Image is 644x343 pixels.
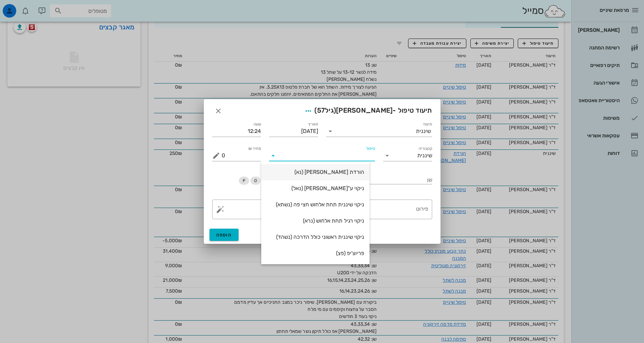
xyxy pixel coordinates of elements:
[267,234,364,240] div: ניקוי שיננית ראשוני כולל הדרכה (נשהד)
[307,122,318,127] label: תאריך
[267,169,364,175] div: הורדת [PERSON_NAME] (נא)
[242,177,245,185] span: P
[267,250,364,256] div: פריוצ'יפ (פצ)
[416,128,431,134] div: שיננית
[248,146,261,151] label: מחיר ₪
[423,122,432,127] label: תיעוד
[209,229,239,241] button: הוספה
[314,106,336,114] span: (גיל )
[336,106,393,114] span: [PERSON_NAME]
[418,146,432,151] label: קטגוריה
[317,106,325,114] span: 57
[254,177,257,185] span: O
[366,146,375,151] label: טיפול
[267,185,364,191] div: ניקוי ע"[PERSON_NAME] (נאל)
[216,232,232,238] span: הוספה
[302,105,432,117] span: תיעוד טיפול -
[212,152,220,160] button: מחיר ₪ appended action
[253,122,261,127] label: שעה
[267,201,364,208] div: ניקוי שיננית תחת אלחוש חצי פה (נשתא)
[326,126,432,137] div: תיעודשיננית
[267,218,364,224] div: ניקוי רגיל תחת אלחוש (נרא)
